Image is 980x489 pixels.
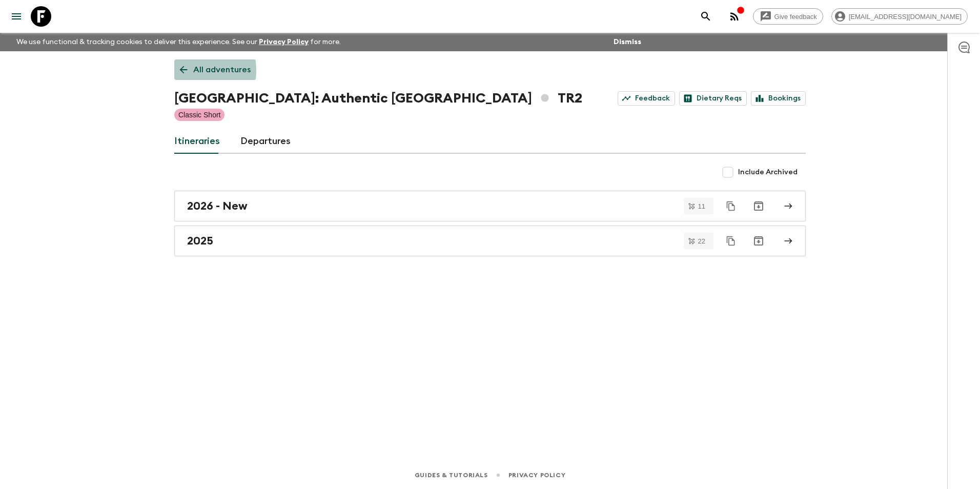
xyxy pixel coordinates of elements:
a: Guides & Tutorials [415,470,488,481]
a: Departures [240,129,291,154]
a: Privacy Policy [259,38,309,46]
p: All adventures [193,64,251,76]
a: Feedback [618,91,675,106]
p: Classic Short [178,110,220,120]
button: Duplicate [722,232,740,250]
span: [EMAIL_ADDRESS][DOMAIN_NAME] [843,13,967,21]
button: menu [6,6,27,27]
button: Duplicate [722,197,740,215]
span: Give feedback [769,13,823,21]
a: 2026 - New [174,191,806,221]
h2: 2025 [187,234,213,248]
a: Bookings [751,91,806,106]
a: 2025 [174,226,806,256]
span: 22 [692,238,711,244]
p: We use functional & tracking cookies to deliver this experience. See our for more. [12,33,345,51]
button: search adventures [696,6,716,27]
h1: [GEOGRAPHIC_DATA]: Authentic [GEOGRAPHIC_DATA] TR2 [174,88,582,109]
a: Dietary Reqs [679,91,747,106]
span: Include Archived [738,167,798,177]
a: Itineraries [174,129,220,154]
a: Privacy Policy [508,470,565,481]
button: Archive [748,231,769,251]
button: Archive [748,196,769,216]
h2: 2026 - New [187,199,248,213]
a: All adventures [174,59,256,80]
button: Dismiss [611,35,644,49]
span: 11 [692,203,711,210]
div: [EMAIL_ADDRESS][DOMAIN_NAME] [831,8,968,25]
a: Give feedback [753,8,823,25]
